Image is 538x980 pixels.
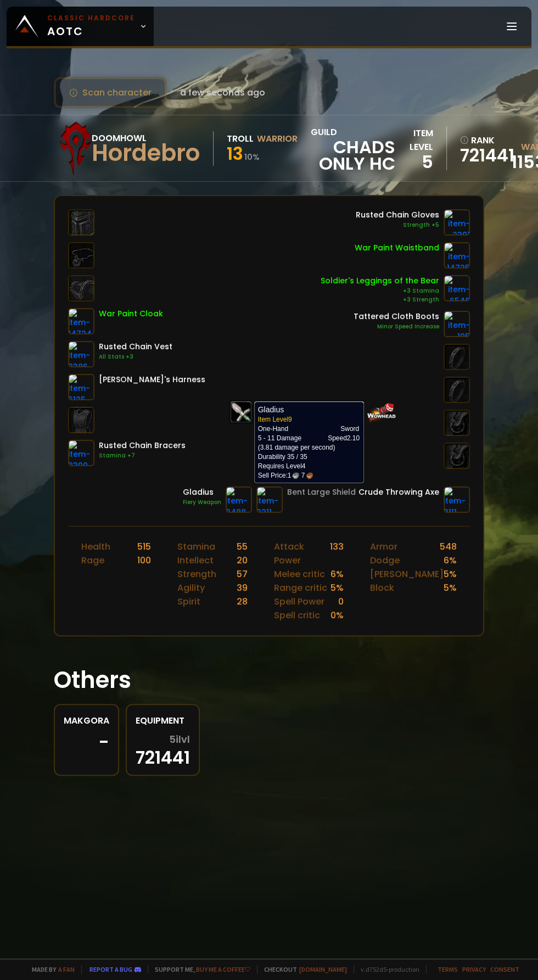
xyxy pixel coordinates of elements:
[311,139,395,172] span: Chads Only Hc
[136,734,190,766] div: 721441
[258,416,292,423] span: Item Level 9
[460,147,505,164] a: 721441
[244,152,260,163] small: 10 %
[444,553,457,567] div: 6 %
[99,440,186,451] div: Rusted Chain Bracers
[340,425,359,433] span: Sword
[237,567,248,581] div: 57
[444,275,470,301] img: item-6546
[462,965,486,973] a: Privacy
[227,141,243,166] span: 13
[126,704,200,776] a: Equipment5ilvl721441
[370,581,394,595] div: Block
[196,965,250,973] a: Buy me a coffee
[92,145,200,161] div: Hordebro
[68,341,94,367] img: item-2386
[301,471,313,480] span: 7
[54,704,119,776] a: Makgora-
[274,540,330,567] div: Attack Power
[25,965,75,973] span: Made by
[148,965,250,973] span: Support me,
[444,209,470,236] img: item-2391
[256,486,283,513] img: item-2211
[444,567,457,581] div: 5 %
[7,7,154,46] a: Classic HardcoreAOTC
[274,608,320,622] div: Spell critic
[460,133,505,147] div: rank
[92,131,200,145] div: Doomhowl
[177,553,214,567] div: Intellect
[68,374,94,400] img: item-6125
[370,567,444,581] div: [PERSON_NAME]
[237,553,248,567] div: 20
[183,486,221,498] div: Gladius
[299,965,347,973] a: [DOMAIN_NAME]
[274,595,324,608] div: Spell Power
[370,540,397,553] div: Armor
[258,462,360,480] td: Requires Level 4
[68,308,94,334] img: item-14724
[354,322,439,331] div: Minor Speed Increase
[440,540,457,553] div: 548
[444,486,470,513] img: item-3111
[354,311,439,322] div: Tattered Cloth Boots
[137,553,151,567] div: 100
[321,287,439,295] div: +3 Stamina
[444,581,457,595] div: 5 %
[89,965,132,973] a: Report a bug
[180,86,265,99] span: a few seconds ago
[237,540,248,553] div: 55
[356,221,439,229] div: Strength +5
[395,154,433,170] div: 5
[177,567,216,581] div: Strength
[137,540,151,553] div: 515
[47,13,135,40] span: AOTC
[68,440,94,466] img: item-2390
[330,581,344,595] div: 5 %
[47,13,135,23] small: Classic Hardcore
[490,965,519,973] a: Consent
[99,308,163,320] div: War Paint Cloak
[258,405,360,462] td: (3.81 damage per second) Durability 35 / 35
[258,405,284,414] b: Gladius
[258,424,299,434] td: One-Hand
[287,486,356,498] div: Bent Large Shield
[237,581,248,595] div: 39
[395,126,433,154] div: item level
[257,965,347,973] span: Checkout
[358,486,439,498] div: Crude Throwing Axe
[99,451,186,460] div: Stamina +7
[330,540,344,567] div: 133
[99,374,205,385] div: [PERSON_NAME]'s Harness
[169,734,190,745] span: 5 ilvl
[99,352,172,361] div: All Stats +3
[58,965,75,973] a: a fan
[54,77,167,108] button: Scan character
[301,434,360,443] th: Speed 2.10
[183,498,221,507] div: Fiery Weapon
[356,209,439,221] div: Rusted Chain Gloves
[355,242,439,254] div: War Paint Waistband
[177,595,200,608] div: Spirit
[370,553,400,567] div: Dodge
[136,714,190,727] div: Equipment
[330,608,344,622] div: 0 %
[81,553,104,567] div: Rage
[288,471,300,480] span: 1
[99,341,172,352] div: Rusted Chain Vest
[177,581,205,595] div: Agility
[81,540,110,553] div: Health
[354,965,419,973] span: v. d752d5 - production
[257,132,298,145] div: Warrior
[54,663,484,697] h1: Others
[338,595,344,608] div: 0
[227,132,254,145] div: Troll
[438,965,458,973] a: Terms
[311,125,395,172] div: guild
[274,567,325,581] div: Melee critic
[64,734,109,751] div: -
[177,540,215,553] div: Stamina
[330,567,344,581] div: 6 %
[444,242,470,268] img: item-14725
[226,486,252,513] img: item-2488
